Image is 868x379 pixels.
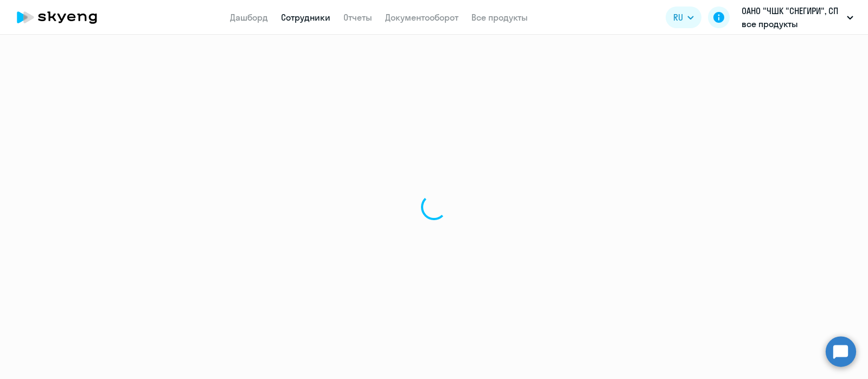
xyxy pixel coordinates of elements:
[230,12,268,23] a: Дашборд
[385,12,458,23] a: Документооборот
[673,11,683,24] span: RU
[471,12,528,23] a: Все продукты
[343,12,372,23] a: Отчеты
[281,12,330,23] a: Сотрудники
[742,4,843,30] p: ОАНО "ЧШК "СНЕГИРИ", СП все продукты
[666,7,701,28] button: RU
[736,4,859,30] button: ОАНО "ЧШК "СНЕГИРИ", СП все продукты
